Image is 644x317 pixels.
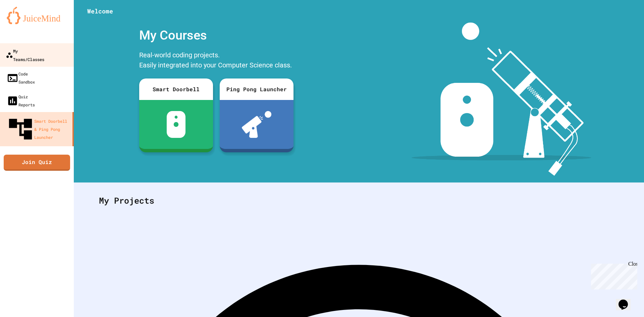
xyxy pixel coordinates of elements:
[136,22,297,48] div: My Courses
[616,290,637,310] iframe: chat widget
[92,188,626,214] div: My Projects
[412,22,591,176] img: banner-image-my-projects.png
[6,47,44,63] div: My Teams/Classes
[167,111,186,138] img: sdb-white.svg
[7,70,35,86] div: Code Sandbox
[7,115,70,143] div: Smart Doorbell & Ping Pong Launcher
[7,93,35,109] div: Quiz Reports
[242,111,272,138] img: ppl-with-ball.png
[139,78,213,100] div: Smart Doorbell
[220,78,293,100] div: Ping Pong Launcher
[3,3,46,43] div: Chat with us now!Close
[4,155,70,171] a: Join Quiz
[588,261,637,289] iframe: chat widget
[136,48,297,73] div: Real-world coding projects. Easily integrated into your Computer Science class.
[7,7,67,24] img: logo-orange.svg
